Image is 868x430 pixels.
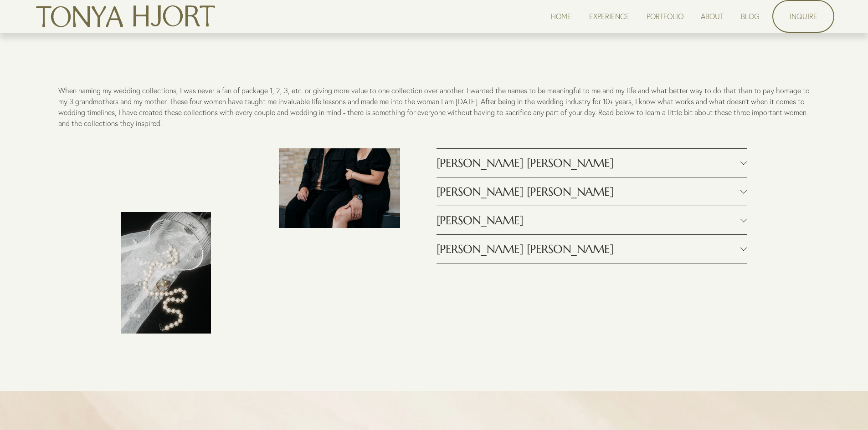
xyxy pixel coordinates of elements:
button: [PERSON_NAME] [PERSON_NAME] [437,235,747,263]
span: [PERSON_NAME] [PERSON_NAME] [437,184,740,199]
a: HOME [551,10,571,22]
button: [PERSON_NAME] [PERSON_NAME] [437,177,747,206]
a: PORTFOLIO [647,10,683,22]
img: Tonya Hjort [34,1,217,31]
a: EXPERIENCE [589,10,629,22]
span: [PERSON_NAME] [437,213,740,228]
button: [PERSON_NAME] [PERSON_NAME] [437,149,747,177]
a: ABOUT [701,10,724,22]
p: When naming my wedding collections, I was never a fan of package 1, 2, 3, etc. or giving more val... [58,85,810,129]
a: BLOG [741,10,760,22]
span: [PERSON_NAME] [PERSON_NAME] [437,242,740,256]
button: [PERSON_NAME] [437,206,747,234]
span: [PERSON_NAME] [PERSON_NAME] [437,156,740,170]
